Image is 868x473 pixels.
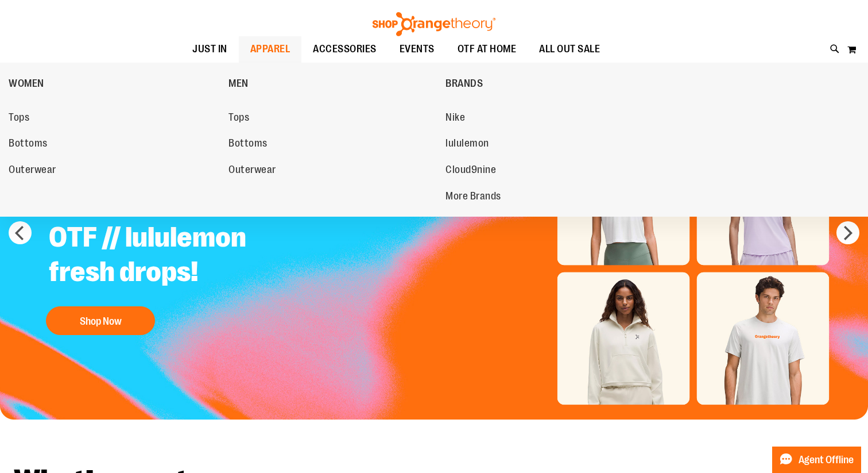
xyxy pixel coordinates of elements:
span: Bottoms [9,137,48,152]
span: Tops [228,111,249,126]
img: Shop Orangetheory [371,12,497,36]
span: OTF AT HOME [458,36,517,62]
span: Outerwear [228,164,276,178]
h2: OTF // lululemon fresh drops! [40,211,325,301]
span: JUST IN [192,36,227,62]
span: ACCESSORIES [313,36,377,62]
span: More Brands [445,190,501,205]
span: Agent Offline [799,455,854,466]
button: Agent Offline [772,447,861,473]
span: Nike [445,111,465,126]
button: next [836,221,859,244]
button: prev [9,221,32,244]
span: MEN [228,78,249,92]
span: BRANDS [445,78,483,92]
span: APPAREL [250,36,290,62]
span: ALL OUT SALE [539,36,600,62]
a: OTF // lululemon fresh drops! Shop Now [40,211,325,341]
span: Bottoms [228,137,268,152]
span: Tops [9,111,29,126]
span: EVENTS [400,36,435,62]
span: Outerwear [9,164,56,178]
span: lululemon [445,137,489,152]
span: WOMEN [9,78,44,92]
button: Shop Now [46,306,155,335]
span: Cloud9nine [445,164,496,178]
